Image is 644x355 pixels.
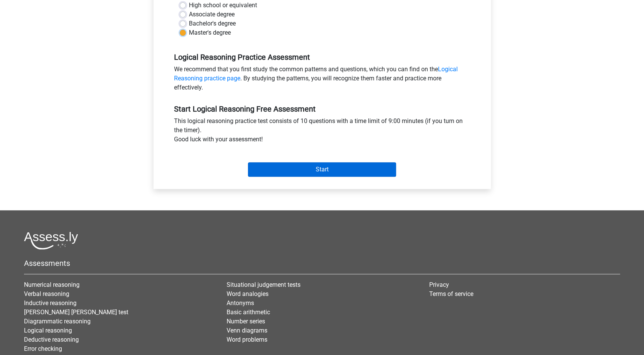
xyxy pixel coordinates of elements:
[24,281,80,288] a: Numerical reasoning
[227,318,265,325] a: Number series
[24,232,78,249] img: Assessly logo
[24,345,62,352] a: Error checking
[189,10,235,19] label: Associate degree
[429,290,473,297] a: Terms of service
[227,281,300,288] a: Situational judgement tests
[189,28,231,37] label: Master's degree
[227,299,254,307] a: Antonyms
[24,299,77,307] a: Inductive reasoning
[24,309,128,316] a: [PERSON_NAME] [PERSON_NAME] test
[429,281,449,288] a: Privacy
[189,19,236,28] label: Bachelor's degree
[24,290,69,297] a: Verbal reasoning
[24,327,72,334] a: Logical reasoning
[227,336,267,343] a: Word problems
[168,65,476,95] div: We recommend that you first study the common patterns and questions, which you can find on the . ...
[227,290,268,297] a: Word analogies
[248,162,396,177] input: Start
[24,318,91,325] a: Diagrammatic reasoning
[189,1,257,10] label: High school or equivalent
[227,309,270,316] a: Basic arithmetic
[24,259,620,268] h5: Assessments
[168,117,476,147] div: This logical reasoning practice test consists of 10 questions with a time limit of 9:00 minutes (...
[227,327,267,334] a: Venn diagrams
[174,104,470,114] h5: Start Logical Reasoning Free Assessment
[174,53,470,62] h5: Logical Reasoning Practice Assessment
[24,336,79,343] a: Deductive reasoning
